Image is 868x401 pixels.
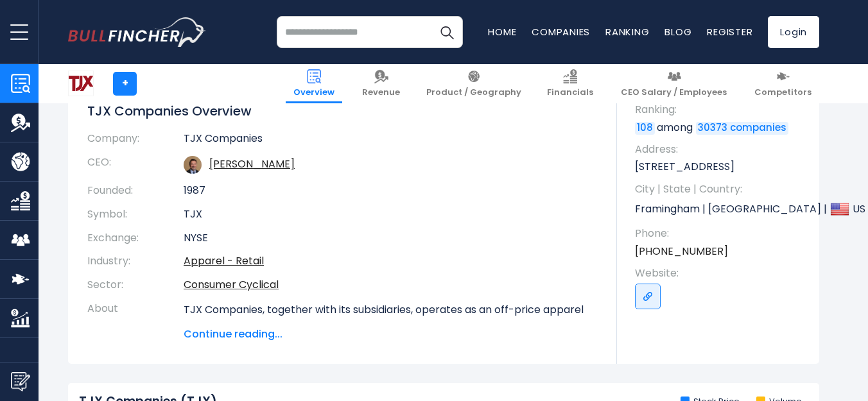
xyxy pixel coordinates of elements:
[613,64,734,103] a: CEO Salary / Employees
[419,64,529,103] a: Product / Geography
[635,142,806,157] span: Address:
[68,17,206,47] img: bullfincher logo
[87,297,184,342] th: About
[768,16,819,48] a: Login
[635,103,806,117] span: Ranking:
[605,25,649,38] a: Ranking
[532,25,590,38] a: Companies
[621,87,727,98] span: CEO Salary / Employees
[635,284,661,309] a: Go to link
[184,277,279,292] a: Consumer Cyclical
[184,156,202,174] img: ernie-herrman.jpg
[539,64,601,103] a: Financials
[87,179,184,203] th: Founded:
[87,226,184,250] th: Exchange:
[87,250,184,273] th: Industry:
[87,203,184,226] th: Symbol:
[184,226,598,250] td: NYSE
[696,122,788,135] a: 30373 companies
[488,25,516,38] a: Home
[184,179,598,203] td: 1987
[184,327,598,342] span: Continue reading...
[113,72,137,96] a: +
[635,200,806,219] p: Framingham | [GEOGRAPHIC_DATA] | US
[754,87,812,98] span: Competitors
[547,87,593,98] span: Financials
[635,160,806,174] p: [STREET_ADDRESS]
[87,132,184,151] th: Company:
[635,122,655,135] a: 108
[87,273,184,297] th: Sector:
[354,64,408,103] a: Revenue
[431,16,463,48] button: Search
[184,203,598,226] td: TJX
[747,64,819,103] a: Competitors
[87,151,184,179] th: CEO:
[426,87,521,98] span: Product / Geography
[707,25,752,38] a: Register
[293,87,334,98] span: Overview
[635,266,806,280] span: Website:
[362,87,400,98] span: Revenue
[635,226,806,241] span: Phone:
[635,182,806,196] span: City | State | Country:
[664,25,691,38] a: Blog
[209,157,295,171] a: ceo
[635,244,728,259] a: [PHONE_NUMBER]
[69,71,93,96] img: TJX logo
[68,17,206,47] a: Go to homepage
[184,132,598,151] td: TJX Companies
[184,253,264,268] a: Apparel - Retail
[87,103,598,119] h1: TJX Companies Overview
[286,64,342,103] a: Overview
[635,121,806,135] p: among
